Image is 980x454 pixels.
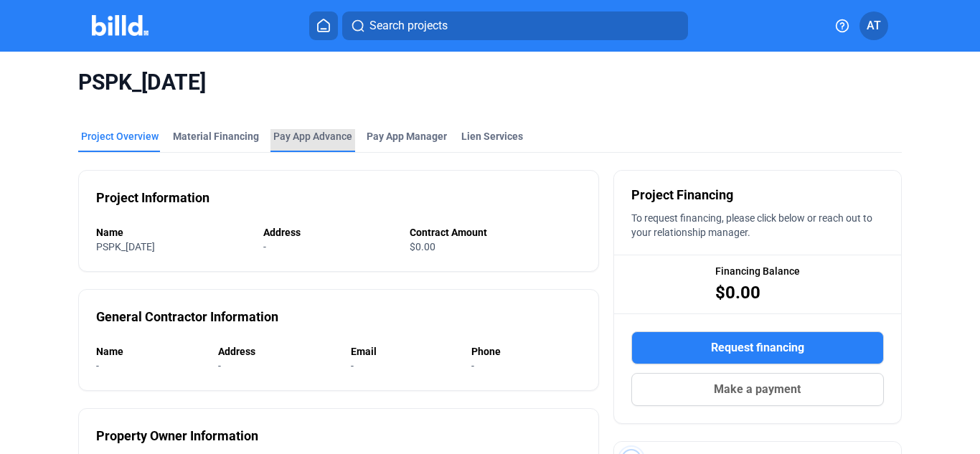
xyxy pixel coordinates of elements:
[631,185,733,205] span: Project Financing
[631,373,884,406] button: Make a payment
[78,69,901,96] span: PSPK_[DATE]
[173,129,259,143] div: Material Financing
[714,381,801,398] span: Make a payment
[263,241,266,252] span: -
[96,307,278,327] div: General Contractor Information
[410,241,435,252] span: $0.00
[461,129,523,143] div: Lien Services
[351,360,354,372] span: -
[263,225,395,240] div: Address
[81,129,159,143] div: Project Overview
[631,212,872,238] span: To request financing, please click below or reach out to your relationship manager.
[859,11,888,40] button: AT
[96,188,209,208] div: Project Information
[715,264,800,278] span: Financing Balance
[92,15,149,36] img: Billd Company Logo
[96,225,249,240] div: Name
[96,344,204,359] div: Name
[218,360,221,372] span: -
[471,344,581,359] div: Phone
[342,11,688,40] button: Search projects
[96,426,258,446] div: Property Owner Information
[367,129,447,143] span: Pay App Manager
[410,225,581,240] div: Contract Amount
[273,129,352,143] div: Pay App Advance
[471,360,474,372] span: -
[218,344,336,359] div: Address
[631,331,884,364] button: Request financing
[351,344,457,359] div: Email
[715,281,760,304] span: $0.00
[96,360,99,372] span: -
[96,241,155,252] span: PSPK_[DATE]
[369,17,448,34] span: Search projects
[867,17,881,34] span: AT
[711,339,804,356] span: Request financing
